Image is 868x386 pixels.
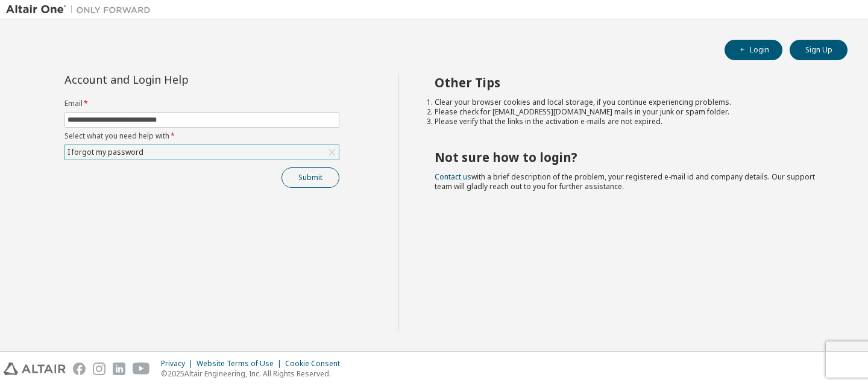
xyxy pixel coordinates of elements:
li: Please verify that the links in the activation e-mails are not expired. [435,117,826,126]
li: Clear your browser cookies and local storage, if you continue experiencing problems. [435,98,826,107]
img: youtube.svg [133,363,150,375]
label: Email [64,99,339,108]
img: Altair One [6,4,157,16]
div: Website Terms of Use [197,359,285,369]
div: Cookie Consent [285,359,347,369]
img: instagram.svg [93,363,105,375]
h2: Not sure how to login? [435,149,826,165]
button: Login [725,40,782,60]
p: © 2025 Altair Engineering, Inc. All Rights Reserved. [161,369,347,379]
a: Contact us [435,172,471,182]
div: I forgot my password [66,146,145,159]
div: Account and Login Help [64,75,285,84]
div: Privacy [161,359,197,369]
h2: Other Tips [435,75,826,90]
img: linkedin.svg [113,363,125,375]
li: Please check for [EMAIL_ADDRESS][DOMAIN_NAME] mails in your junk or spam folder. [435,107,826,117]
label: Select what you need help with [64,131,339,141]
img: altair_logo.svg [4,363,66,375]
button: Sign Up [790,40,848,60]
img: facebook.svg [73,363,86,375]
div: I forgot my password [65,145,339,160]
span: with a brief description of the problem, your registered e-mail id and company details. Our suppo... [435,172,815,191]
button: Submit [281,167,339,188]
